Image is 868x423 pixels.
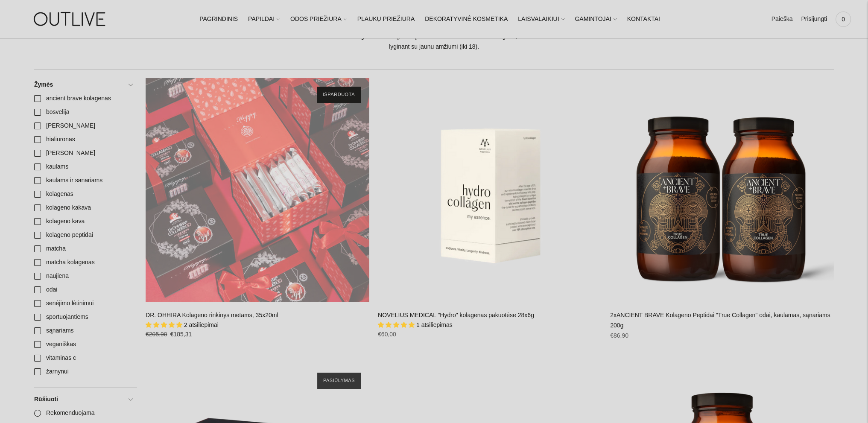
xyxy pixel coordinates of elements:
[378,78,602,302] a: NOVELIUS MEDICAL
[29,283,137,297] a: odai
[29,92,137,105] a: ancient brave kolagenas
[290,10,347,29] a: ODOS PRIEŽIŪRA
[146,312,278,318] a: DR. OHHIRA Kolageno rinkinys metams, 35x20ml
[416,321,453,328] span: 1 atsiliepimas
[378,331,396,338] span: €60,00
[29,269,137,283] a: naujiena
[29,215,137,228] a: kolageno kava
[29,119,137,133] a: [PERSON_NAME]
[771,10,792,29] a: Paieška
[170,331,192,338] span: €185,31
[29,228,137,242] a: kolageno peptidai
[29,256,137,269] a: matcha kolagenas
[518,10,564,29] a: LAISVALAIKIUI
[378,312,534,318] a: NOVELIUS MEDICAL "Hydro" kolagenas pakuotėse 28x6g
[610,78,834,302] a: 2xANCIENT BRAVE Kolageno Peptidai
[836,10,851,29] a: 0
[627,10,660,29] a: KONTAKTAI
[29,174,137,187] a: kaulams ir sanariams
[29,160,137,174] a: kaulams
[378,321,416,328] span: 5.00 stars
[801,10,827,29] a: Prisijungti
[29,187,137,201] a: kolagenas
[17,4,124,34] img: OUTLIVE
[199,10,238,29] a: PAGRINDINIS
[425,10,508,29] a: DEKORATYVINĖ KOSMETIKA
[29,310,137,324] a: sportuojantiems
[146,331,167,338] s: €205,90
[29,338,137,351] a: veganiškas
[146,321,184,328] span: 5.00 stars
[29,105,137,119] a: bosvelija
[29,406,137,420] a: Rekomenduojama
[248,10,280,29] a: PAPILDAI
[29,146,137,160] a: [PERSON_NAME]
[29,133,137,146] a: hialiuronas
[146,78,369,302] a: DR. OHHIRA Kolageno rinkinys metams, 35x20ml
[29,201,137,215] a: kolageno kakava
[29,297,137,310] a: senėjimo lėtinimui
[610,332,628,339] span: €86,90
[29,351,137,365] a: vitaminas c
[29,242,137,256] a: matcha
[610,312,830,329] a: 2xANCIENT BRAVE Kolageno Peptidai "True Collagen" odai, kaulamas, sąnariams 200g
[29,78,137,92] a: Žymės
[29,324,137,338] a: sąnariams
[837,13,849,25] span: 0
[575,10,617,29] a: GAMINTOJAI
[184,321,219,328] span: 2 atsiliepimai
[29,365,137,379] a: žarnynui
[29,393,137,406] a: Rūšiuoti
[357,10,415,29] a: PLAUKŲ PRIEŽIŪRA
